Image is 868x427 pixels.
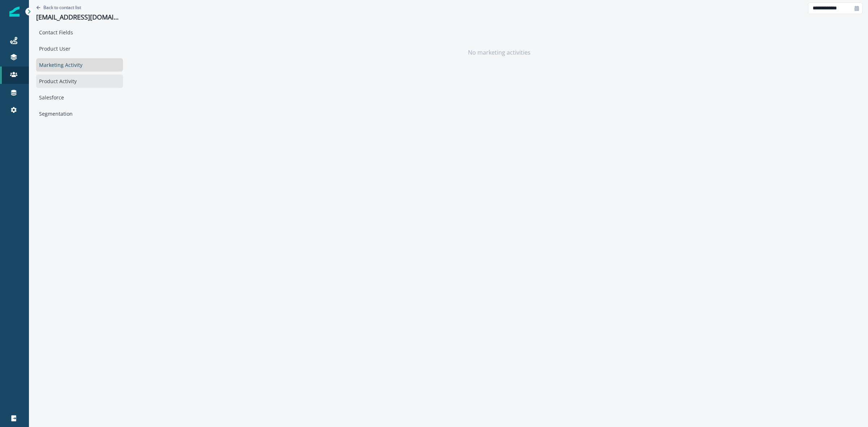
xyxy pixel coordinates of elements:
div: Product User [36,42,123,55]
div: Product Activity [36,74,123,88]
div: Segmentation [36,107,123,120]
div: Contact Fields [36,26,123,39]
p: Back to contact list [43,4,81,10]
p: [EMAIL_ADDRESS][DOMAIN_NAME] [36,13,123,21]
div: No marketing activities [136,16,863,89]
div: Salesforce [36,91,123,104]
div: Marketing Activity [36,58,123,72]
img: Inflection [9,7,20,17]
button: Go back [36,4,81,10]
